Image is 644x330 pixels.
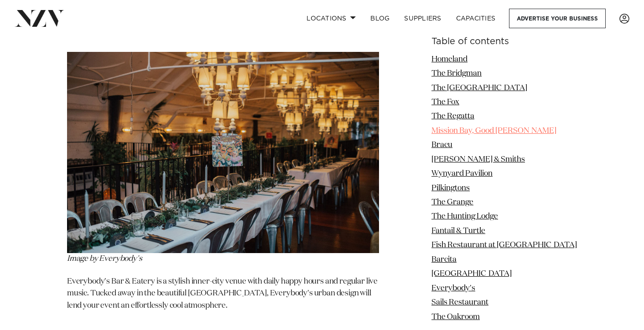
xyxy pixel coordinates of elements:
span: Image by Everybody's [67,255,142,263]
a: Wynyard Pavilion [431,170,493,178]
a: [GEOGRAPHIC_DATA] [431,270,512,278]
a: The Fox [431,98,459,106]
a: Barcita [431,256,457,264]
a: Fantail & Turtle [431,227,485,235]
a: The Grange [431,198,473,206]
a: The Hunting Lodge [431,213,498,221]
a: The Regatta [431,113,474,121]
a: Advertise your business [509,9,606,28]
a: Bracu [431,142,452,149]
a: Mission Bay, Good [PERSON_NAME] [431,127,556,135]
a: The Bridgman [431,70,482,77]
a: Homeland [431,56,467,63]
a: The [GEOGRAPHIC_DATA] [431,84,527,92]
a: [PERSON_NAME] & Smiths [431,156,525,163]
a: SUPPLIERS [397,9,448,28]
a: BLOG [363,9,397,28]
a: Pilkingtons [431,184,470,192]
p: Everybody's Bar & Eatery is a stylish inner-city venue with daily happy hours and regular live mu... [67,276,379,324]
a: Everybody's [431,284,475,292]
h6: Table of contents [431,37,577,46]
a: Sails Restaurant [431,299,488,306]
img: nzv-logo.png [15,10,64,26]
a: The Oakroom [431,313,480,321]
a: Fish Restaurant at [GEOGRAPHIC_DATA] [431,242,577,249]
a: Capacities [449,9,503,28]
a: Locations [299,9,363,28]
